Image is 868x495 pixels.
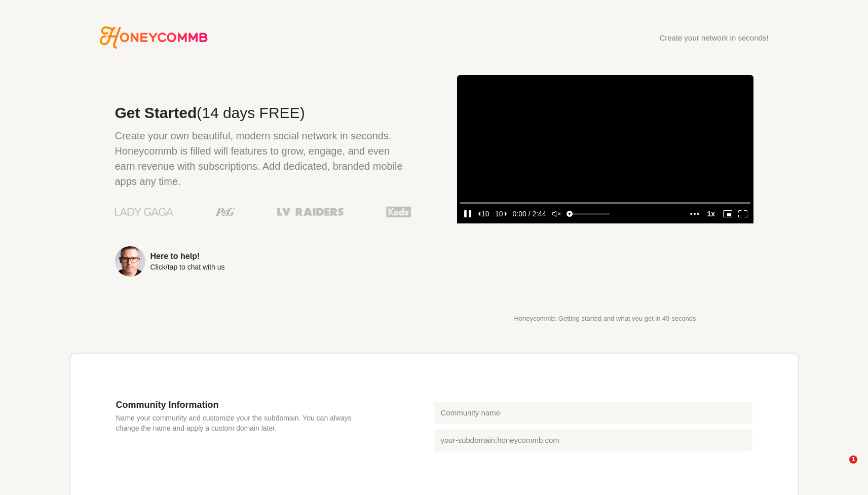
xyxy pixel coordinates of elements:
[849,455,857,464] span: 1
[434,429,752,451] input: your-subdomain.honeycommb.com
[115,105,411,121] h2: Get Started
[216,208,235,216] img: Procter & Gamble
[116,399,373,410] h3: Community Information
[659,34,768,42] div: Create your network in seconds!
[197,104,305,121] span: (14 days FREE)
[150,252,225,260] div: Here to help!
[100,26,208,49] svg: Honeycommb
[100,26,208,49] a: Go to Honeycommb homepage
[116,413,373,433] p: Name your community and customize your the subdomain. You can always change the name and apply a ...
[434,402,752,424] input: Community name
[115,246,411,277] a: Here to help!Click/tap to chat with us
[457,315,753,322] p: Honeycommb: Getting started and what you get in 49 seconds
[386,205,411,218] img: Keds
[115,204,173,219] img: Lady Gaga
[150,263,225,271] div: Click/tap to chat with us
[277,208,344,216] img: Las Vegas Raiders
[828,455,853,480] iframe: Intercom live chat
[115,246,145,277] img: Sean
[115,128,411,189] p: Create your own beautiful, modern social network in seconds. Honeycommb is filled will features t...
